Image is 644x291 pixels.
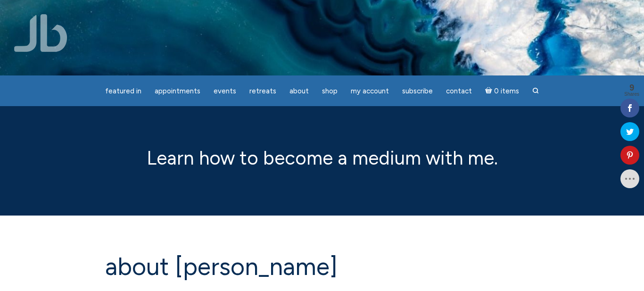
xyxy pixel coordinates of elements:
[446,87,472,95] span: Contact
[105,144,539,172] p: Learn how to become a medium with me.
[316,82,343,100] a: Shop
[351,87,389,95] span: My Account
[105,253,539,280] h1: About [PERSON_NAME]
[289,87,309,95] span: About
[479,81,525,100] a: Cart0 items
[244,82,282,100] a: Retreats
[14,14,67,52] img: Jamie Butler. The Everyday Medium
[402,87,433,95] span: Subscribe
[214,87,236,95] span: Events
[249,87,276,95] span: Retreats
[345,82,395,100] a: My Account
[624,92,639,97] span: Shares
[485,87,494,95] i: Cart
[149,82,206,100] a: Appointments
[494,88,519,95] span: 0 items
[284,82,314,100] a: About
[440,82,478,100] a: Contact
[155,87,200,95] span: Appointments
[396,82,438,100] a: Subscribe
[208,82,242,100] a: Events
[322,87,338,95] span: Shop
[99,82,147,100] a: featured in
[624,83,639,92] span: 9
[105,87,141,95] span: featured in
